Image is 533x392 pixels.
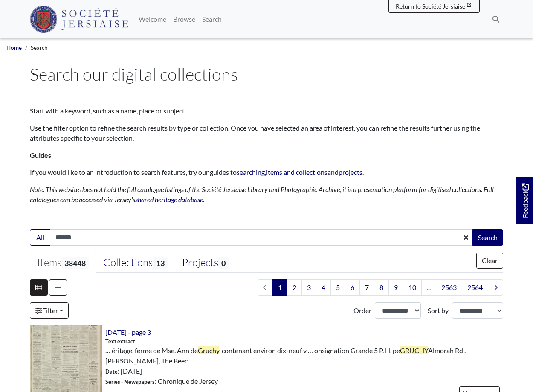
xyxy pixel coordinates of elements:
img: Société Jersiaise [30,6,128,33]
a: Filter [30,302,69,319]
a: Goto page 8 [374,279,389,296]
a: Next page [488,279,503,296]
a: Goto page 10 [403,279,422,296]
span: : [DATE] [105,366,142,376]
div: Projects [182,256,229,269]
a: searching [237,168,265,176]
a: Goto page 7 [359,279,374,296]
a: Would you like to provide feedback? [516,177,533,224]
a: Browse [170,11,199,28]
nav: pagination [254,279,503,296]
a: Goto page 2564 [462,279,488,296]
span: Gruchy [198,346,219,354]
a: [DATE] - page 3 [105,328,151,336]
strong: Guides [30,151,51,159]
a: Goto page 2563 [436,279,462,296]
a: Goto page 5 [330,279,345,296]
span: Search [31,44,48,51]
span: Date [105,368,118,375]
div: Items [37,256,89,269]
h1: Search our digital collections [30,64,503,84]
span: Feedback [520,183,530,218]
a: shared heritage database [135,195,203,203]
span: GRUCHY [400,346,428,354]
span: Goto page 1 [272,279,287,296]
input: Enter one or more search terms... [50,229,473,246]
p: Use the filter option to refine the search results by type or collection. Once you have selected ... [30,123,503,143]
li: Previous page [258,279,273,296]
em: Note: This website does not hold the full catalogue listings of the Société Jersiaise Library and... [30,185,494,203]
label: Sort by [428,305,449,316]
div: Collections [103,256,167,269]
a: Goto page 6 [345,279,360,296]
span: 38448 [61,257,89,269]
span: 13 [153,257,167,269]
span: Return to Société Jersiaise [396,3,465,10]
a: Goto page 3 [301,279,316,296]
a: Home [6,44,22,51]
a: Goto page 4 [316,279,331,296]
span: : Chronique de Jersey [105,376,218,386]
a: Welcome [135,11,170,28]
p: If you would like to an introduction to search features, try our guides to , and . [30,167,503,177]
button: Clear [476,253,503,269]
span: … éritage. ferme de Mse. Ann de , contenant environ dix-neuf v … onsignation Grande 5 P. H. pe Al... [105,346,503,366]
p: Start with a keyword, such as a name, place or subject. [30,106,503,116]
a: Société Jersiaise logo [30,3,128,35]
a: items and collections [266,168,327,176]
label: Order [353,305,371,316]
a: Goto page 9 [388,279,403,296]
span: Series - Newspapers [105,378,155,385]
button: All [30,229,50,246]
button: Search [472,229,503,246]
span: Text extract [105,337,135,346]
a: Search [199,11,225,28]
a: Goto page 2 [287,279,302,296]
span: 0 [218,257,229,269]
a: projects [339,168,362,176]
